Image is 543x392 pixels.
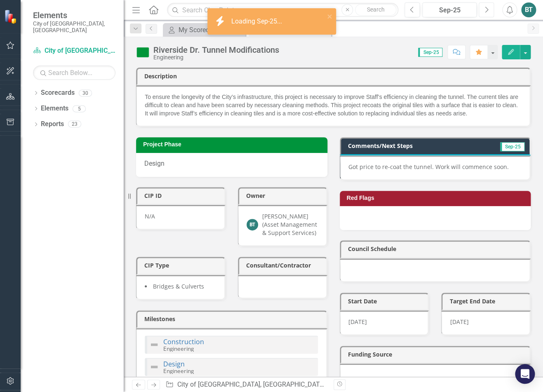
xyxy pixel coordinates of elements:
img: ClearPoint Strategy [4,9,19,24]
h3: Owner [246,192,322,199]
input: Search Below... [33,66,115,80]
h3: Project Phase [143,141,323,148]
span: N/A [145,212,155,220]
span: Design [144,160,165,167]
h3: CIP Type [144,262,220,268]
button: Sep-25 [422,2,477,17]
small: City of [GEOGRAPHIC_DATA], [GEOGRAPHIC_DATA] [33,20,115,34]
h3: Milestones [144,316,322,322]
a: My Scorecard [165,25,243,35]
a: Construction [163,337,204,346]
div: Riverside Dr. Tunnel Modifications [153,45,279,54]
button: BT [521,2,536,17]
h3: CIP ID [144,192,220,199]
div: Sep-25 [425,5,474,15]
h3: Funding Source [348,351,526,357]
h3: Council Schedule [348,246,526,252]
h3: Comments/Next Steps [348,143,476,149]
span: Bridges & Culverts [153,282,204,290]
div: Loading Sep-25... [231,17,284,26]
span: [DATE] [348,318,367,326]
span: To ensure the longevity of the City’s infrastructure, this project is necessary to improve Staff’... [145,94,518,117]
div: 30 [79,89,92,96]
span: Elements [33,10,115,20]
a: City of [GEOGRAPHIC_DATA], [GEOGRAPHIC_DATA] [33,46,115,56]
img: Not Defined [149,362,159,372]
a: City of [GEOGRAPHIC_DATA], [GEOGRAPHIC_DATA] [177,380,325,388]
a: Scorecards [41,88,75,98]
div: Open Intercom Messenger [515,364,535,384]
span: Sep-25 [500,142,524,151]
h3: Consultant/Contractor [246,262,322,268]
h3: Start Date [348,298,424,304]
div: » » [165,380,327,390]
img: On Target [136,46,149,59]
button: Search [355,4,396,16]
div: 5 [73,105,86,112]
input: Search ClearPoint... [167,3,398,17]
div: 23 [68,121,81,128]
a: Reports [41,120,64,129]
div: [PERSON_NAME] (Asset Management & Support Services) [262,212,318,237]
div: BT [247,219,258,230]
h3: Red Flags [347,195,527,201]
small: Engineering [163,345,194,352]
div: My Scorecard [179,25,243,35]
h3: Description [144,73,525,79]
h3: Target End Date [449,298,525,304]
span: [DATE] [450,318,468,326]
img: Not Defined [149,340,159,350]
div: Engineering [153,54,279,61]
p: Got price to re-coat the tunnel. Work will commence soon. [348,163,522,171]
small: Engineering [163,367,194,375]
a: Design [163,359,185,369]
span: Sep-25 [418,48,442,57]
button: close [327,12,333,21]
span: Search [367,6,385,13]
a: Elements [41,104,68,113]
